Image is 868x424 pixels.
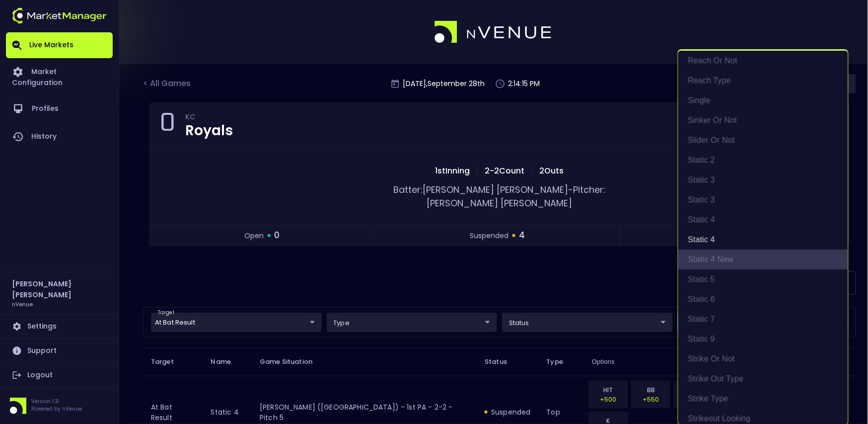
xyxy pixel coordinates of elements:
[678,329,848,349] li: Static 9
[678,170,848,190] li: static 3
[678,110,848,130] li: Sinker or Not
[678,190,848,210] li: Static 3
[678,51,848,71] li: reach or not
[678,71,848,90] li: reach type
[678,210,848,230] li: static 4
[678,349,848,369] li: strike or not
[678,130,848,150] li: Slider or Not
[678,369,848,389] li: strike out type
[678,389,848,409] li: strike type
[678,289,848,309] li: Static 6
[678,250,848,269] li: static 4 new
[678,150,848,170] li: static 2
[678,309,848,329] li: Static 7
[678,230,848,250] li: Static 4
[678,269,848,289] li: Static 5
[678,90,848,110] li: single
